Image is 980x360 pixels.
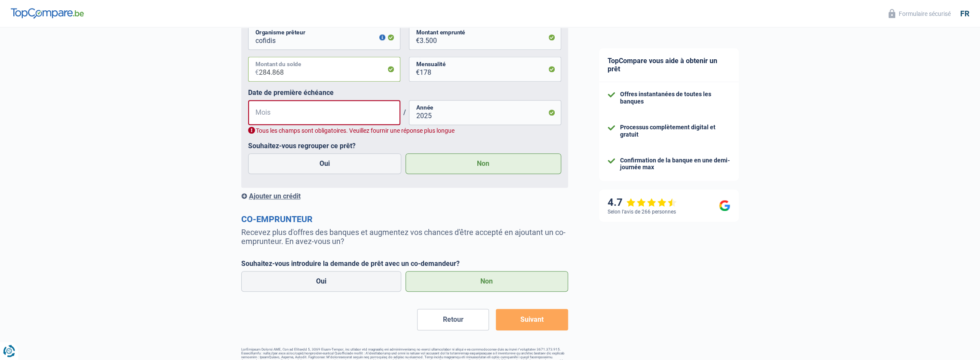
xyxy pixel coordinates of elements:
[608,196,677,209] div: 4.7
[241,271,402,292] label: Oui
[241,214,568,224] h2: Co-emprunteur
[406,271,568,292] label: Non
[608,209,676,215] div: Selon l’avis de 266 personnes
[409,25,420,50] span: €
[409,57,420,82] span: €
[248,88,561,97] label: Date de première échéance
[409,100,561,125] input: AAAA
[400,108,409,116] span: /
[406,153,561,174] label: Non
[883,6,956,21] button: Formulaire sécurisé
[960,9,969,18] div: fr
[248,57,259,82] span: €
[599,48,739,82] div: TopCompare vous aide à obtenir un prêt
[248,100,400,125] input: MM
[241,192,568,200] div: Ajouter un crédit
[241,228,568,246] p: Recevez plus d'offres des banques et augmentez vos chances d'être accepté en ajoutant un co-empru...
[248,142,561,150] label: Souhaitez-vous regrouper ce prêt?
[248,127,561,135] div: Tous les champs sont obligatoires. Veuillez fournir une réponse plus longue
[620,91,730,105] div: Offres instantanées de toutes les banques
[496,309,568,330] button: Suivant
[620,157,730,171] div: Confirmation de la banque en une demi-journée max
[248,153,402,174] label: Oui
[620,124,730,138] div: Processus complètement digital et gratuit
[417,309,489,330] button: Retour
[11,8,84,18] img: TopCompare Logo
[241,259,568,268] label: Souhaitez-vous introduire la demande de prêt avec un co-demandeur?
